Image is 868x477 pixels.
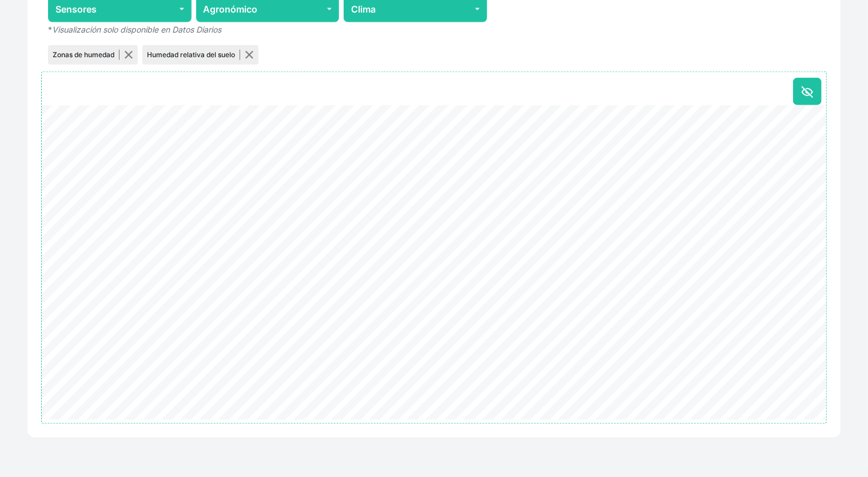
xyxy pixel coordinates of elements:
p: Humedad relativa del suelo [147,50,240,60]
button: Ocultar todo [793,78,822,105]
em: Visualización solo disponible en Datos Diarios [52,25,221,34]
ejs-chart: . Syncfusion interactive chart. [42,105,826,423]
p: Zonas de humedad [53,50,120,60]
